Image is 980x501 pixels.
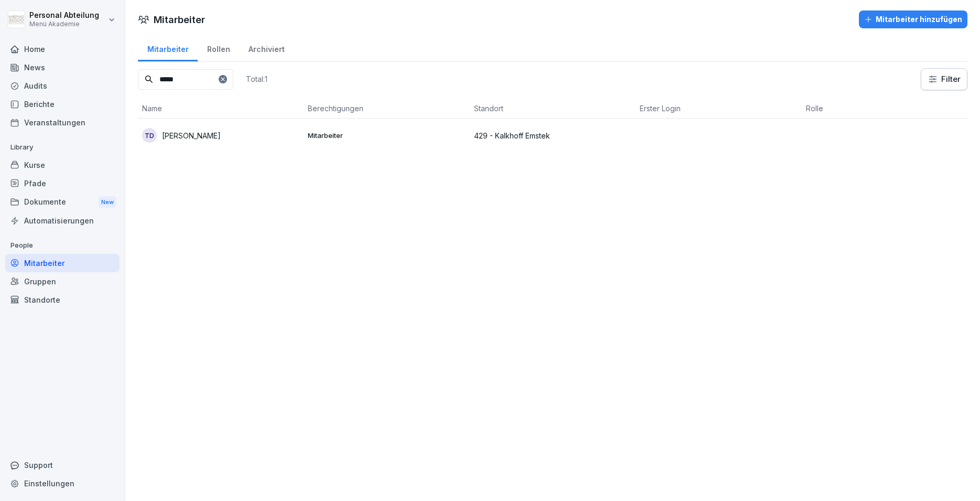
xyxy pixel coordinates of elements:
a: Home [5,40,120,58]
h1: Mitarbeiter [154,13,205,27]
a: Kurse [5,156,120,174]
a: Standorte [5,291,120,309]
th: Berechtigungen [304,99,469,119]
a: Mitarbeiter [5,254,120,272]
th: Standort [470,99,636,119]
a: Archiviert [239,35,294,61]
div: Mitarbeiter hinzufügen [864,14,962,25]
a: Audits [5,77,120,95]
p: Total: 1 [246,74,267,84]
p: [PERSON_NAME] [162,130,221,141]
th: Name [138,99,304,119]
th: Rolle [802,99,967,119]
a: Einstellungen [5,474,120,493]
th: Erster Login [636,99,801,119]
p: Personal Abteilung [29,11,99,20]
a: Berichte [5,95,120,113]
div: Support [5,456,120,474]
div: Filter [928,74,961,84]
p: Library [5,139,120,156]
div: Dokumente [5,193,120,212]
p: Mitarbeiter [308,131,465,140]
p: Menü Akademie [29,20,99,28]
a: News [5,58,120,77]
p: People [5,237,120,254]
a: DokumenteNew [5,193,120,212]
a: Gruppen [5,272,120,291]
div: TD [142,128,157,143]
a: Veranstaltungen [5,113,120,132]
p: 429 - Kalkhoff Emstek [474,130,631,141]
button: Mitarbeiter hinzufügen [859,10,967,28]
a: Pfade [5,174,120,193]
a: Rollen [198,35,239,61]
a: Automatisierungen [5,211,120,230]
div: New [99,196,116,208]
a: Mitarbeiter [138,35,198,61]
button: Filter [921,69,967,90]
